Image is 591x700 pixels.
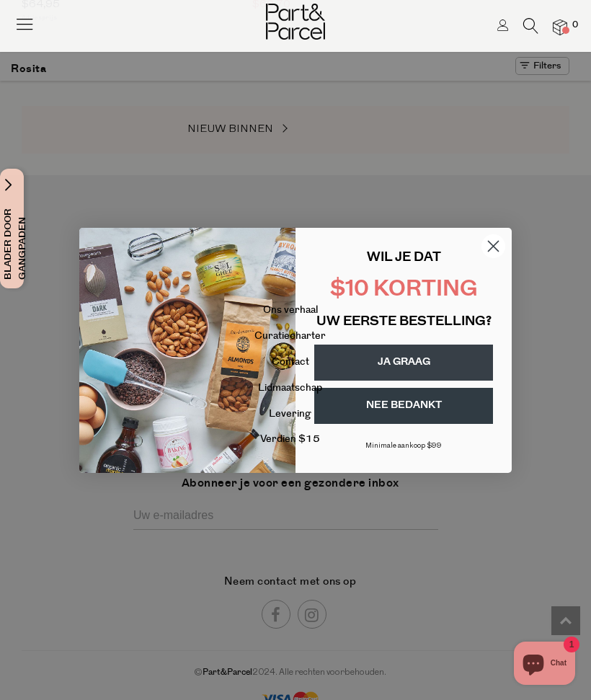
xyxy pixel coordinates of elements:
font: 0 [572,19,578,31]
font: WIL JE DAT [367,252,441,265]
font: Curatiecharter [254,329,326,343]
img: Deel&Parcel [266,4,325,40]
a: Ons verhaal [24,300,556,322]
a: Verdien $15 [24,429,556,451]
font: Verdien $15 [260,432,320,446]
font: Contact [272,355,309,369]
font: Ons verhaal [263,303,318,317]
a: Lidmaatschap [24,378,556,399]
a: Contact [24,352,556,373]
font: Lidmaatschap [258,381,322,395]
button: Dialoog sluiten [481,234,506,259]
a: Levering [24,404,556,425]
a: Curatiecharter [24,326,556,347]
inbox-online-store-chat: Shopify online winkel chat [510,642,579,688]
font: Levering [269,407,311,421]
a: 0 [553,19,567,35]
font: Blader door gangpaden [1,208,30,280]
img: 43fba0fb-7538-40bc-babb-ffb1a4d097bc.jpeg [79,228,295,473]
font: $10 KORTING [330,279,477,301]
